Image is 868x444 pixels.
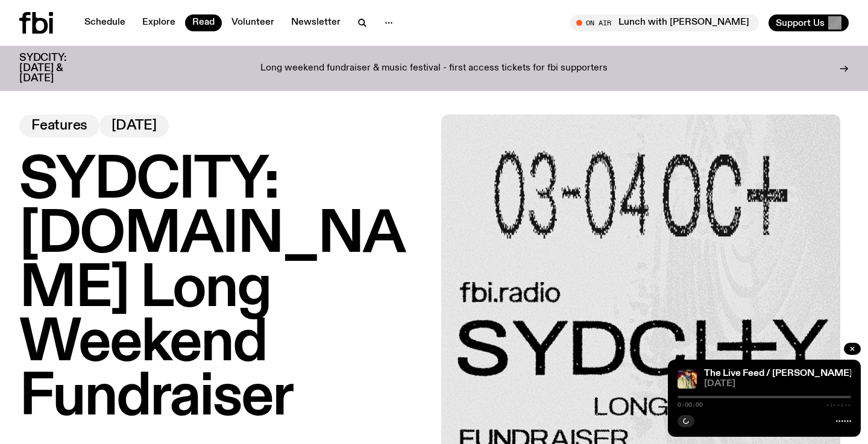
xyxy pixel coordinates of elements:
a: Explore [135,14,183,31]
span: 0:00:00 [678,402,703,408]
span: [DATE] [112,119,157,133]
a: Volunteer [224,14,281,31]
a: Newsletter [284,14,348,31]
button: On AirLunch with [PERSON_NAME] [570,14,759,31]
a: The Live Feed / [PERSON_NAME] [704,369,852,378]
img: A portrait shot of Keanu Nelson singing into a microphone, shot from the waist up. He is wearing ... [678,369,697,389]
h3: SYDCITY: [DATE] & [DATE] [19,53,96,84]
a: Read [185,14,222,31]
span: [DATE] [704,380,851,389]
a: Schedule [77,14,133,31]
span: Support Us [776,17,825,28]
span: Features [31,119,87,133]
h1: SYDCITY: [DOMAIN_NAME] Long Weekend Fundraiser [19,154,427,425]
button: Support Us [769,14,849,31]
p: Long weekend fundraiser & music festival - first access tickets for fbi supporters [260,63,608,74]
span: -:--:-- [826,402,851,408]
